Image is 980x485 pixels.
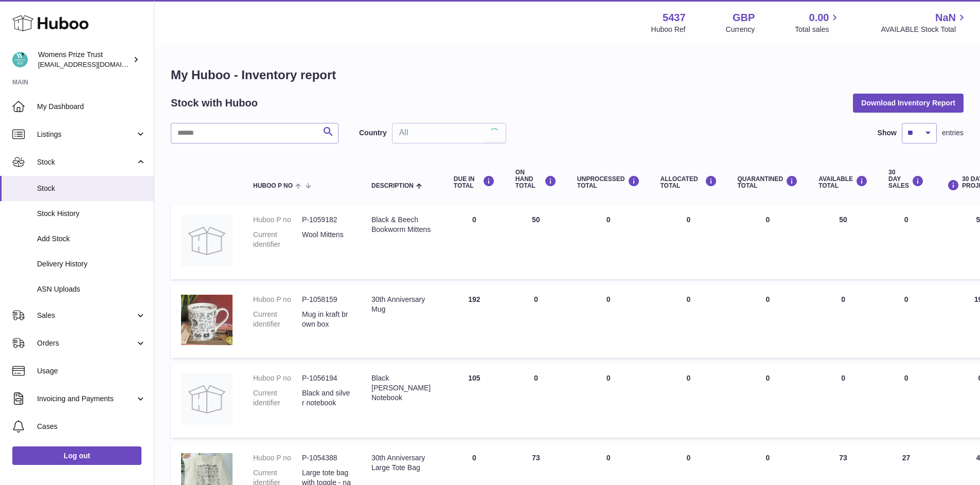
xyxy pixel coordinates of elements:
td: 0 [443,205,505,279]
img: info@womensprizeforfiction.co.uk [12,52,28,67]
span: 0 [765,454,770,462]
td: 0 [650,205,727,279]
span: 0 [765,295,770,303]
div: AVAILABLE Total [818,175,868,189]
td: 105 [443,363,505,438]
span: Huboo P no [253,183,293,189]
dd: P-1058159 [302,295,351,304]
dt: Huboo P no [253,295,302,304]
td: 0 [650,363,727,438]
span: Orders [37,338,135,348]
strong: 5437 [663,11,686,25]
td: 0 [878,363,934,438]
dt: Huboo P no [253,453,302,463]
div: 30 DAY SALES [888,169,924,190]
div: Womens Prize Trust [38,50,131,69]
td: 0 [567,284,650,358]
dd: Black and silver notebook [302,388,351,408]
td: 0 [567,363,650,438]
span: NaN [935,11,956,25]
span: Stock History [37,209,146,219]
span: 0 [765,374,770,382]
span: Sales [37,311,135,320]
span: ASN Uploads [37,284,146,294]
a: 0.00 Total sales [795,11,841,34]
dd: P-1056194 [302,373,351,383]
span: Stock [37,184,146,193]
div: QUARANTINED Total [738,175,798,189]
span: Listings [37,130,135,139]
dd: Mug in kraft brown box [302,310,351,329]
span: Invoicing and Payments [37,394,135,404]
dt: Current identifier [253,230,302,249]
div: UNPROCESSED Total [577,175,640,189]
label: Show [878,128,897,138]
td: 0 [505,284,567,358]
td: 192 [443,284,505,358]
img: product image [181,373,233,425]
h1: My Huboo - Inventory report [171,67,964,83]
td: 0 [878,205,934,279]
div: ON HAND Total [515,169,557,190]
button: Download Inventory Report [853,94,964,112]
dd: P-1059182 [302,215,351,225]
div: Huboo Ref [651,25,686,34]
td: 0 [650,284,727,358]
div: Black [PERSON_NAME] Notebook [371,373,433,403]
span: Stock [37,157,135,167]
dt: Huboo P no [253,215,302,225]
dd: Wool Mittens [302,230,351,249]
span: Delivery History [37,259,146,269]
img: product image [181,295,233,345]
div: 30th Anniversary Large Tote Bag [371,453,433,473]
div: Black & Beech Bookworm Mittens [371,215,433,235]
span: entries [942,128,964,138]
div: DUE IN TOTAL [454,175,495,189]
h2: Stock with Huboo [171,96,258,110]
td: 0 [505,363,567,438]
dt: Huboo P no [253,373,302,383]
strong: GBP [733,11,755,25]
img: product image [181,215,233,266]
span: Add Stock [37,234,146,244]
div: ALLOCATED Total [661,175,717,189]
a: NaN AVAILABLE Stock Total [881,11,968,34]
span: Cases [37,422,146,432]
span: Total sales [795,25,841,34]
div: 30th Anniversary Mug [371,295,433,314]
span: 0 [765,215,770,224]
dt: Current identifier [253,310,302,329]
dd: P-1054388 [302,453,351,463]
label: Country [359,128,387,138]
span: 0.00 [809,11,829,25]
td: 0 [808,284,878,358]
span: Usage [37,366,146,376]
a: Log out [12,446,141,465]
td: 0 [567,205,650,279]
td: 50 [808,205,878,279]
span: My Dashboard [37,102,146,112]
span: AVAILABLE Stock Total [881,25,968,34]
td: 0 [878,284,934,358]
span: [EMAIL_ADDRESS][DOMAIN_NAME] [38,60,151,68]
span: Description [371,183,414,189]
dt: Current identifier [253,388,302,408]
div: Currency [726,25,755,34]
td: 50 [505,205,567,279]
td: 0 [808,363,878,438]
